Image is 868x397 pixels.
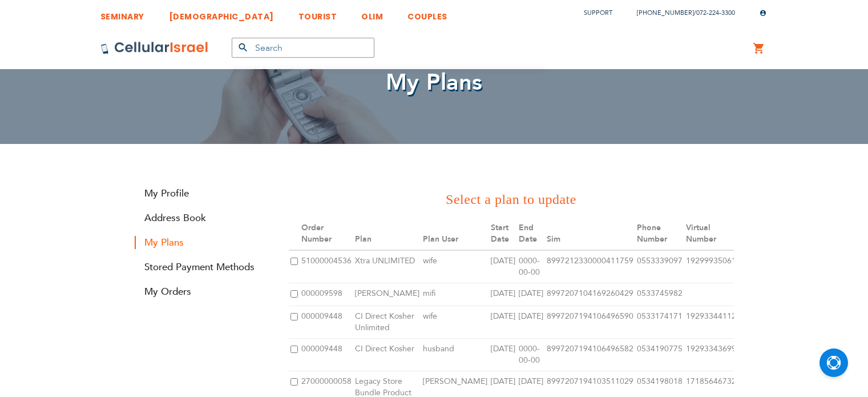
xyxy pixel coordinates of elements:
a: Stored Payment Methods [135,260,272,274]
a: Support [584,9,612,17]
td: 000009448 [300,306,353,338]
td: Xtra UNLIMITED [353,250,421,283]
span: My Plans [386,67,483,98]
td: CI Direct Kosher [353,338,421,371]
a: COUPLES [407,3,447,24]
th: Virtual Number [684,218,738,250]
td: 0000-00-00 [517,250,545,283]
td: 0553339097 [635,250,684,283]
td: mifi [421,283,489,306]
input: Search [232,38,374,58]
td: CI Direct Kosher Unlimited [353,306,421,338]
a: Address Book [135,211,272,224]
a: TOURIST [298,3,337,24]
td: wife [421,250,489,283]
td: 8997207194106496590 [545,306,635,338]
li: / [625,5,735,21]
td: [DATE] [489,283,517,306]
a: 072-224-3300 [696,9,735,17]
th: Phone Number [635,218,684,250]
td: 19293343699 [684,338,738,371]
a: SEMINARY [100,3,144,24]
th: Start Date [489,218,517,250]
a: [DEMOGRAPHIC_DATA] [169,3,274,24]
td: 0534190775 [635,338,684,371]
td: 19293344112 [684,306,738,338]
td: 0533745982 [635,283,684,306]
img: Cellular Israel Logo [100,41,209,55]
h3: Select a plan to update [289,190,734,209]
td: [DATE] [517,306,545,338]
a: [PHONE_NUMBER] [637,9,694,17]
th: End Date [517,218,545,250]
td: 000009598 [300,283,353,306]
td: [PERSON_NAME] [353,283,421,306]
th: Sim [545,218,635,250]
a: My Orders [135,285,272,298]
td: 0000-00-00 [517,338,545,371]
strong: My Plans [135,236,272,249]
th: Plan User [421,218,489,250]
td: [DATE] [489,306,517,338]
td: 000009448 [300,338,353,371]
a: OLIM [361,3,383,24]
td: 51000004536 [300,250,353,283]
th: Plan [353,218,421,250]
td: [DATE] [489,250,517,283]
td: [DATE] [517,283,545,306]
td: 8997207104169260429 [545,283,635,306]
td: husband [421,338,489,371]
td: 0533174171 [635,306,684,338]
th: Order Number [300,218,353,250]
td: 19299935061 [684,250,738,283]
td: 8997212330000411759 [545,250,635,283]
td: 8997207194106496582 [545,338,635,371]
a: My Profile [135,187,272,200]
td: [DATE] [489,338,517,371]
td: wife [421,306,489,338]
